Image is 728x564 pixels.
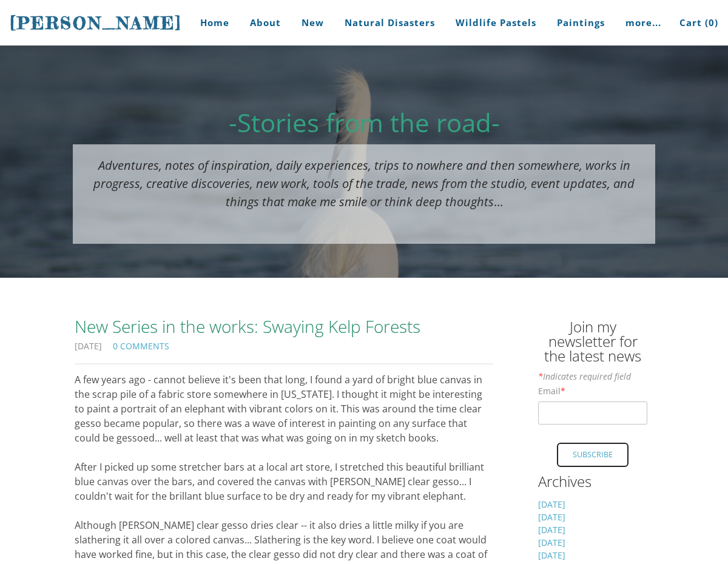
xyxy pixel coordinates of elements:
a: [DATE] [538,499,565,510]
span: [PERSON_NAME] [10,13,182,33]
h2: -Stories from the road- [73,110,655,135]
a: 0 Comments [113,340,169,352]
font: ... [93,157,635,210]
a: [DATE] [538,537,565,548]
h2: Archives [538,474,647,495]
a: [DATE] [538,549,565,561]
label: Email [538,387,565,395]
a: New Series in the works: Swaying Kelp Forests [75,314,493,339]
a: [PERSON_NAME] [10,12,182,35]
em: Adventures, notes of inspiration, daily experiences, trips to nowhere and then somewhere, works i... [93,157,635,210]
h2: Join my newsletter for the latest news [538,320,647,369]
span: Subscribe [558,444,627,466]
label: Indicates required field [538,372,631,381]
span: 0 [709,16,715,29]
a: [DATE] [538,511,565,523]
span: [DATE] [75,342,102,353]
a: [DATE] [538,524,565,535]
